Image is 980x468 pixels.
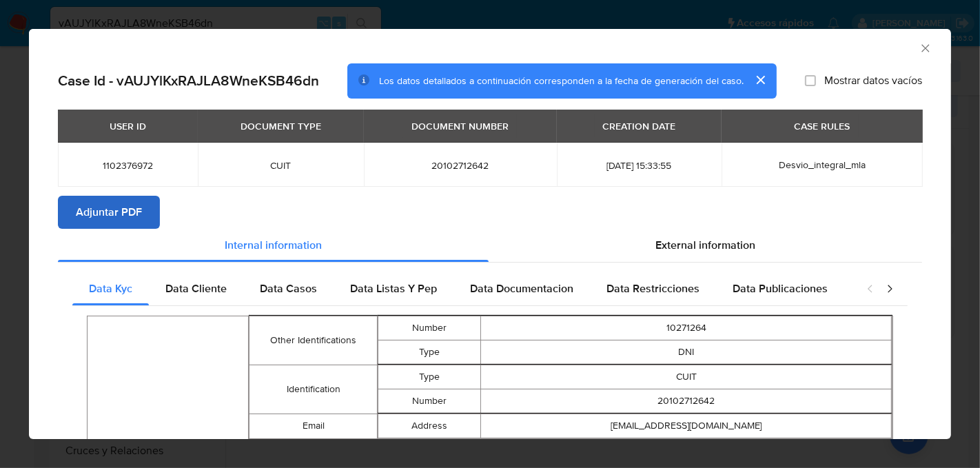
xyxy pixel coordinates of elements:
td: Identification [249,365,378,414]
button: Cerrar ventana [919,41,931,54]
div: DOCUMENT NUMBER [403,114,517,138]
span: Data Kyc [89,281,132,296]
td: Number [378,316,481,340]
input: Mostrar datos vacíos [805,75,816,86]
span: 20102712642 [380,159,541,172]
div: CREATION DATE [595,114,684,138]
td: Other Identifications [249,316,378,365]
td: [EMAIL_ADDRESS][DOMAIN_NAME] [481,414,892,438]
span: Los datos detallados a continuación corresponden a la fecha de generación del caso. [379,74,744,88]
span: Data Documentacion [470,281,573,296]
div: DOCUMENT TYPE [232,114,329,138]
span: Desvio_integral_mla [779,158,866,172]
td: MARRIED [378,438,892,462]
span: CUIT [214,159,347,172]
span: Data Publicaciones [733,281,828,296]
td: 20102712642 [481,389,892,413]
span: Data Listas Y Pep [350,281,437,296]
td: CUIT [481,365,892,389]
span: Internal information [225,237,322,253]
span: Data Cliente [165,281,227,296]
td: Email [249,414,378,438]
button: cerrar [744,63,777,96]
span: 1102376972 [74,159,181,172]
div: Detailed info [58,229,922,262]
span: [DATE] 15:33:55 [573,159,705,172]
div: USER ID [101,114,154,138]
span: Adjuntar PDF [76,197,142,227]
td: Address [378,414,481,438]
div: closure-recommendation-modal [29,29,951,439]
td: Type [378,340,481,364]
span: External information [655,237,755,253]
button: Adjuntar PDF [58,196,160,229]
div: Detailed internal info [72,272,853,305]
span: Data Restricciones [606,281,700,296]
td: Number [378,389,481,413]
h2: Case Id - vAUJYlKxRAJLA8WneKSB46dn [58,72,319,90]
span: Data Casos [260,281,317,296]
td: DNI [481,340,892,364]
td: 10271264 [481,316,892,340]
td: Marital Status [249,438,378,462]
td: Type [378,365,481,389]
div: CASE RULES [786,114,859,138]
span: Mostrar datos vacíos [824,74,922,88]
